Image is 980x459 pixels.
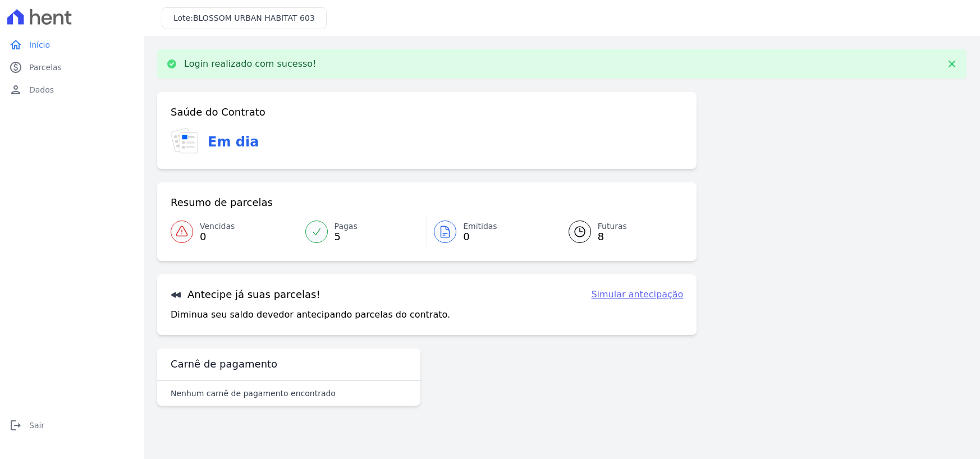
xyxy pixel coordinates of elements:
[427,216,555,247] a: Emitidas 0
[463,232,497,241] span: 0
[171,308,450,322] p: Diminua seu saldo devedor antecipando parcelas do contrato.
[598,232,627,241] span: 8
[200,232,235,241] span: 0
[9,419,22,432] i: logout
[9,61,22,74] i: paid
[463,221,497,232] span: Emitidas
[4,34,139,56] a: homeInício
[29,62,62,73] span: Parcelas
[171,357,277,371] h3: Carnê de pagamento
[208,132,259,152] h3: Em dia
[171,216,299,247] a: Vencidas 0
[9,38,22,52] i: home
[193,13,315,22] span: BLOSSOM URBAN HABITAT 603
[171,105,265,119] h3: Saúde do Contrato
[4,79,139,101] a: personDados
[171,288,320,301] h3: Antecipe já suas parcelas!
[29,420,44,431] span: Sair
[9,83,22,97] i: person
[173,12,315,24] h3: Lote:
[335,232,358,241] span: 5
[29,39,50,51] span: Início
[4,414,139,437] a: logoutSair
[184,58,317,70] p: Login realizado com sucesso!
[335,221,358,232] span: Pagas
[171,196,273,209] h3: Resumo de parcelas
[4,56,139,79] a: paidParcelas
[29,84,54,95] span: Dados
[171,388,336,399] p: Nenhum carnê de pagamento encontrado
[591,288,683,301] a: Simular antecipação
[200,221,235,232] span: Vencidas
[299,216,427,247] a: Pagas 5
[555,216,684,247] a: Futuras 8
[598,221,627,232] span: Futuras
